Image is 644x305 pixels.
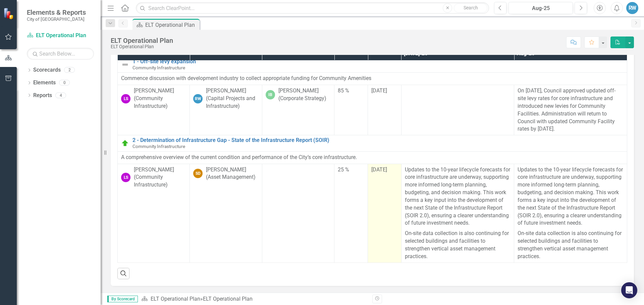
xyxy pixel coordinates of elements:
div: [PERSON_NAME] (Capital Projects and Infrastructure) [206,87,258,110]
div: [PERSON_NAME] (Corporate Strategy) [278,87,331,102]
td: Double-Click to Edit [368,164,401,262]
div: ELT Operational Plan [203,296,253,302]
img: On Target [121,139,129,147]
td: Double-Click to Edit [118,85,190,135]
td: Double-Click to Edit [190,85,262,135]
td: Double-Click to Edit [401,85,514,135]
td: Double-Click to Edit [262,85,334,135]
p: On-site data collection is also continuing for selected buildings and facilities to strengthen ve... [405,228,511,260]
div: SD [193,169,203,178]
td: Double-Click to Edit [368,85,401,135]
td: Double-Click to Edit [118,73,627,85]
div: 4 [55,92,66,98]
td: Double-Click to Edit Right Click for Context Menu [118,135,627,151]
div: ELT Operational Plan [145,21,198,29]
div: [PERSON_NAME] (Community Infrastructure) [134,166,186,189]
td: Double-Click to Edit [514,85,627,135]
div: 2 [64,67,75,73]
div: ELT Operational Plan [111,44,173,49]
img: Not Defined [121,61,129,69]
span: [DATE] [371,87,387,94]
div: RW [193,94,203,103]
div: [PERSON_NAME] (Asset Management) [206,166,258,181]
div: LS [121,173,130,182]
span: Elements & Reports [27,8,86,16]
a: Elements [33,79,56,87]
input: Search Below... [27,48,94,60]
div: 85 % [338,87,364,95]
a: Scorecards [33,66,61,74]
img: ClearPoint Strategy [3,8,15,19]
div: 0 [59,80,70,86]
div: Aug-25 [511,4,571,12]
p: Updates to the 10-year lifecycle forecasts for core infrastructure are underway, supporting more ... [518,166,624,229]
small: City of [GEOGRAPHIC_DATA] [27,16,86,22]
div: » [141,295,367,303]
a: Reports [33,92,52,99]
div: LS [121,94,130,103]
span: Community Infrastructure [132,65,185,70]
td: Double-Click to Edit [118,164,190,262]
td: Double-Click to Edit [514,164,627,262]
td: Double-Click to Edit [262,164,334,262]
div: 25 % [338,166,364,174]
td: Double-Click to Edit [334,164,368,262]
button: Search [454,3,487,13]
span: By Scorecard [107,296,138,302]
div: Open Intercom Messenger [621,282,637,298]
p: On-site data collection is also continuing for selected buildings and facilities to strengthen ve... [518,228,624,260]
td: Double-Click to Edit Right Click for Context Menu [118,57,627,73]
td: Double-Click to Edit [401,164,514,262]
span: A comprehensive overview of the current condition and performance of the City’s core infrastructure. [121,154,357,160]
button: RW [626,2,638,14]
input: Search ClearPoint... [136,2,489,14]
p: Updates to the 10-year lifecycle forecasts for core infrastructure are underway, supporting more ... [405,166,511,229]
a: 2 - Determination of Infrastructure Gap - State of the Infrastructure Report (SOIR) [132,137,624,143]
a: 1 - Off-site levy expansion [132,59,624,65]
a: ELT Operational Plan [27,32,94,40]
div: [PERSON_NAME] (Community Infrastructure) [134,87,186,110]
p: On [DATE], Council approved updated off-site levy rates for core infrastructure and introduced ne... [518,87,624,133]
span: Search [464,5,478,10]
td: Double-Click to Edit [334,85,368,135]
a: ELT Operational Plan [151,296,200,302]
span: Commence discussion with development industry to collect appropriate funding for Community Amenities [121,75,371,81]
span: Community Infrastructure [132,144,185,149]
td: Double-Click to Edit [190,164,262,262]
div: ELT Operational Plan [111,37,173,44]
div: IB [266,90,275,99]
td: Double-Click to Edit [118,151,627,164]
button: Aug-25 [508,2,573,14]
span: [DATE] [371,166,387,173]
